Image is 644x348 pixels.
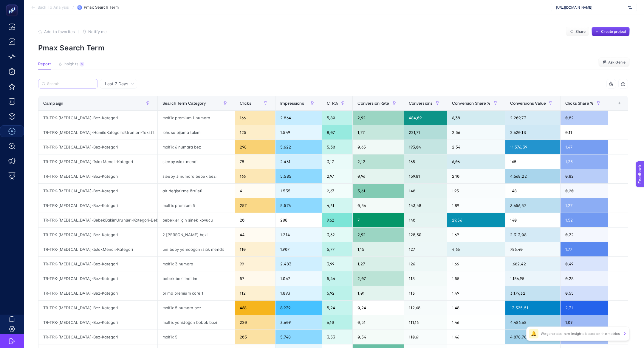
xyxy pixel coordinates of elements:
[404,111,447,125] div: 484,09
[38,242,157,256] div: TR-TRK-[MEDICAL_DATA]-IslakMendil-Kategori
[322,184,353,198] div: 2,67
[353,271,403,286] div: 2,07
[322,257,353,271] div: 3,99
[43,101,63,106] span: Campaign
[158,184,235,198] div: alt değiştirme örtüsü
[353,111,403,125] div: 2,92
[38,154,157,169] div: TR-TRK-[MEDICAL_DATA]-IslakMendil-Kategori
[84,5,119,10] span: Pmax Search Term
[80,62,84,66] div: 6
[353,228,403,242] div: 2,92
[235,184,275,198] div: 41
[235,125,275,140] div: 125
[72,5,74,10] span: /
[158,286,235,300] div: prima premium care 1
[575,29,586,34] span: Share
[404,140,447,154] div: 193,04
[235,301,275,315] div: 468
[529,329,538,338] div: 🔔
[105,81,128,87] span: Last 7 Days
[275,111,322,125] div: 2.864
[505,184,560,198] div: 148
[158,169,235,183] div: sleepy 3 numara bebek bezi
[404,286,447,300] div: 113
[275,315,322,330] div: 3.609
[505,198,560,213] div: 3.656,52
[162,101,206,106] span: Search Term Category
[158,111,235,125] div: molfix premium 1 numara
[353,286,403,300] div: 1,01
[158,140,235,154] div: molfix 6 numara bez
[447,140,505,154] div: 2,54
[353,213,403,227] div: 7
[275,257,322,271] div: 2.483
[404,213,447,227] div: 140
[353,301,403,315] div: 0,24
[275,301,322,315] div: 8.939
[44,29,75,34] span: Add to favorites
[322,242,353,256] div: 5,77
[613,101,618,114] div: 10 items selected
[447,228,505,242] div: 1,69
[561,286,608,300] div: 0,55
[447,111,505,125] div: 6,38
[353,140,403,154] div: 0,65
[235,257,275,271] div: 99
[322,169,353,183] div: 2,97
[275,213,322,227] div: 208
[327,101,338,106] span: CTR%
[447,301,505,315] div: 1,48
[505,154,560,169] div: 165
[38,213,157,227] div: TR-TRK-[MEDICAL_DATA]-BebekBakimUrunleri-Kategori-Bebek-Bakim
[505,257,560,271] div: 1.602,42
[556,5,626,10] span: [URL][DOMAIN_NAME]
[4,2,23,7] span: Feedback
[158,154,235,169] div: sleepy ıslak mendil
[404,330,447,344] div: 110,61
[561,198,608,213] div: 1,27
[614,101,625,106] div: +
[38,44,630,52] p: Pmax Search Term
[47,82,94,86] input: Search
[38,169,157,183] div: TR-TRK-[MEDICAL_DATA]-Bez-Kategori
[404,169,447,183] div: 159,81
[235,330,275,344] div: 203
[561,242,608,256] div: 1,77
[353,330,403,344] div: 0,54
[510,101,546,106] span: Conversions Value
[561,140,608,154] div: 1,47
[353,184,403,198] div: 3,61
[38,286,157,300] div: TR-TRK-[MEDICAL_DATA]-Bez-Kategori
[598,58,630,67] button: Ask Genie
[88,29,107,34] span: Notify me
[235,154,275,169] div: 78
[38,140,157,154] div: TR-TRK-[MEDICAL_DATA]-Bez-Kategori
[158,330,235,344] div: molfix 5
[628,4,632,10] img: svg%3e
[404,228,447,242] div: 128,50
[561,111,608,125] div: 0,82
[235,315,275,330] div: 220
[158,228,235,242] div: 2 [PERSON_NAME] bezi
[353,125,403,140] div: 1,77
[447,213,505,227] div: 29,56
[275,242,322,256] div: 1.907
[561,125,608,140] div: 0,11
[235,111,275,125] div: 166
[322,286,353,300] div: 5,92
[158,125,235,140] div: lohusa pijama takımı
[322,301,353,315] div: 5,24
[158,213,235,227] div: bebekler için sinek kovucu
[541,331,620,336] p: We generated new insights based on the metrics
[275,330,322,344] div: 5.748
[275,198,322,213] div: 5.576
[158,198,235,213] div: molfix premium 5
[322,125,353,140] div: 8,07
[322,140,353,154] div: 5,30
[322,330,353,344] div: 3,53
[275,169,322,183] div: 5.585
[447,169,505,183] div: 2,10
[561,184,608,198] div: 0,20
[404,198,447,213] div: 143,48
[353,242,403,256] div: 1,15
